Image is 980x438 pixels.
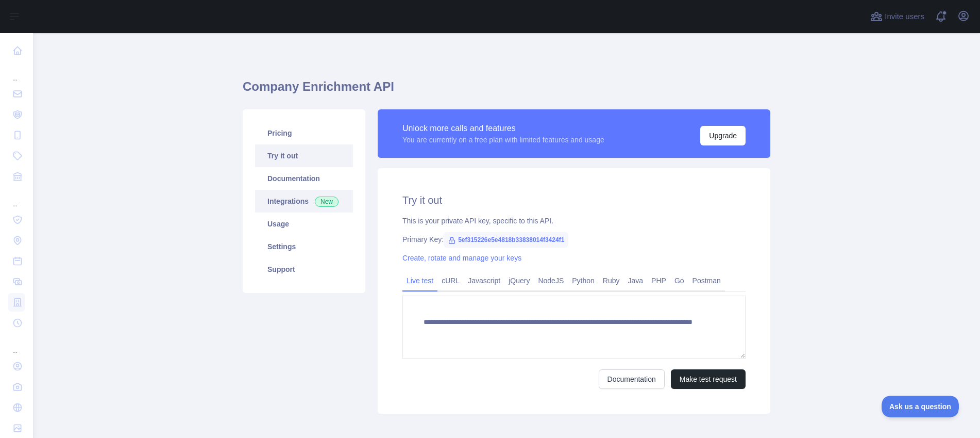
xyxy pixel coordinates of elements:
[437,272,464,289] a: cURL
[599,369,665,389] a: Documentation
[8,62,25,83] div: ...
[688,272,725,289] a: Postman
[8,188,25,208] div: ...
[599,272,624,289] a: Ruby
[315,197,339,207] span: New
[402,234,746,245] div: Primary Key:
[255,144,353,167] a: Try it out
[402,193,746,207] h2: Try it out
[243,78,770,103] h1: Company Enrichment API
[8,334,25,355] div: ...
[670,272,688,289] a: Go
[464,272,504,289] a: Javascript
[671,369,746,389] button: Make test request
[568,272,599,289] a: Python
[504,272,534,289] a: jQuery
[534,272,568,289] a: NodeJS
[700,126,746,145] button: Upgrade
[647,272,670,289] a: PHP
[255,167,353,190] a: Documentation
[255,190,353,213] a: Integrations New
[402,254,521,262] a: Create, rotate and manage your keys
[402,272,437,289] a: Live test
[255,122,353,144] a: Pricing
[255,235,353,258] a: Settings
[402,122,604,135] div: Unlock more calls and features
[255,213,353,235] a: Usage
[255,258,353,281] a: Support
[882,396,959,417] iframe: Toggle Customer Support
[402,216,746,226] div: This is your private API key, specific to this API.
[868,8,926,25] button: Invite users
[402,135,604,145] div: You are currently on a free plan with limited features and usage
[885,11,924,23] span: Invite users
[624,272,648,289] a: Java
[444,232,568,248] span: 5ef315226e5e4818b33838014f3424f1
